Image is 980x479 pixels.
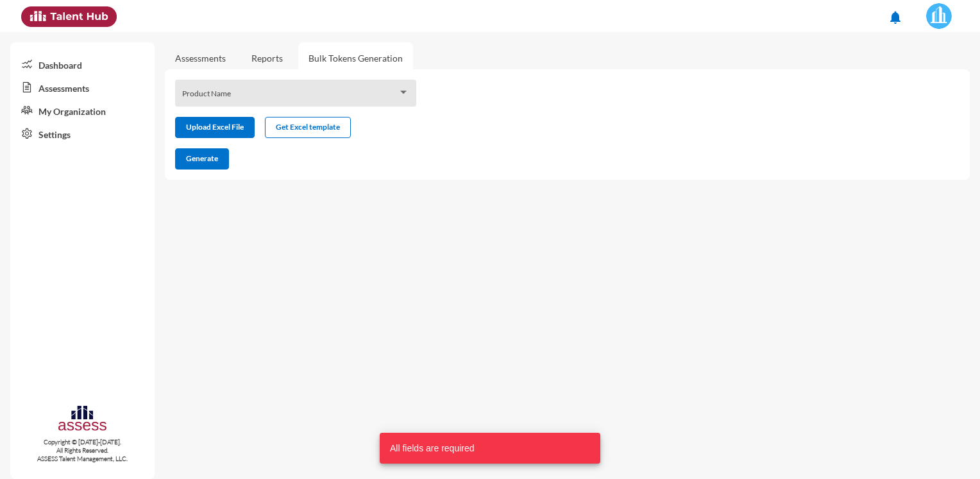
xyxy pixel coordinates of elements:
a: My Organization [10,99,155,122]
button: Get Excel template [265,117,351,138]
img: assesscompany-logo.png [57,404,108,435]
a: Reports [241,42,293,74]
a: Assessments [175,53,226,64]
span: Generate [186,153,218,163]
mat-icon: notifications [888,10,903,25]
a: Assessments [10,76,155,99]
p: Copyright © [DATE]-[DATE]. All Rights Reserved. ASSESS Talent Management, LLC. [10,438,155,463]
button: Generate [175,148,229,170]
span: Get Excel template [276,122,340,132]
a: Settings [10,122,155,145]
span: All fields are required [390,442,475,455]
a: Bulk Tokens Generation [298,42,413,74]
span: Upload Excel File [186,122,244,132]
a: Dashboard [10,53,155,76]
button: Upload Excel File [175,117,255,138]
